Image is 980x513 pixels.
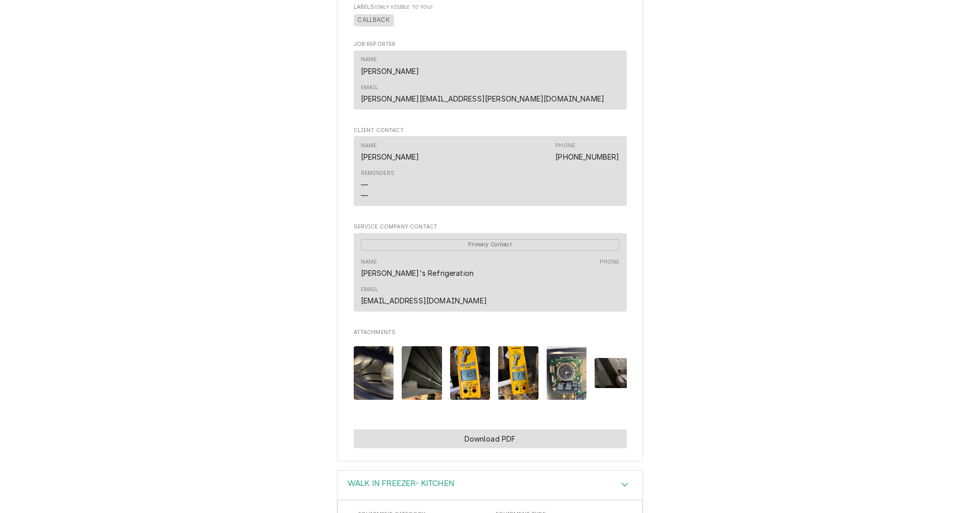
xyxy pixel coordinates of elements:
[354,223,627,316] div: Service Company Contact
[354,40,627,114] div: Job Reporter
[354,50,627,110] div: Contact
[361,296,487,305] a: [EMAIL_ADDRESS][DOMAIN_NAME]
[361,84,379,92] div: Email
[361,94,605,103] a: [PERSON_NAME][EMAIL_ADDRESS][PERSON_NAME][DOMAIN_NAME]
[354,429,627,448] button: Download PDF
[361,286,487,306] div: Email
[354,3,627,28] div: [object Object]
[354,13,627,28] span: [object Object]
[361,179,368,190] div: —
[547,346,587,400] img: EtDNw4j8T1mSgzETrP3Z
[354,126,627,135] span: Client Contact
[354,3,627,11] span: Labels
[354,223,627,231] span: Service Company Contact
[354,126,627,211] div: Client Contact
[361,190,368,201] div: —
[450,346,491,400] img: CEb03WiQ66Ggrsrbxuzw
[361,239,620,251] span: Primary Contact
[354,339,627,408] span: Attachments
[354,429,627,448] div: Button Group Row
[354,50,627,114] div: Job Reporter List
[354,14,394,27] span: CALLBACK
[498,346,538,400] img: olEqelP6TLiNDrvT7Srg
[361,258,474,278] div: Name
[402,346,442,400] img: oDE7TU4GTzOwofCHtO99
[354,40,627,48] span: Job Reporter
[555,142,575,150] div: Phone
[348,479,454,489] h3: WALK IN FREEZER- KITCHEN
[361,169,395,200] div: Reminders
[361,258,377,266] div: Name
[361,56,420,76] div: Name
[354,233,627,316] div: Service Company Contact List
[361,84,605,104] div: Email
[555,152,619,161] a: [PHONE_NUMBER]
[361,56,377,64] div: Name
[600,258,620,278] div: Phone
[361,142,420,162] div: Name
[354,346,394,400] img: IZuhx5JRR0Opzo3gVcgq
[361,169,395,177] div: Reminders
[361,66,420,76] div: [PERSON_NAME]
[555,142,619,162] div: Phone
[354,328,627,408] div: Attachments
[354,136,627,206] div: Contact
[337,471,643,500] button: Accordion Details Expand Trigger
[600,258,620,266] div: Phone
[595,358,635,388] img: GoRbzgXfR6GJj4B6Kl0y
[337,471,643,500] div: Accordion Header
[361,238,620,250] div: Primary
[361,151,420,162] div: [PERSON_NAME]
[354,136,627,211] div: Client Contact List
[361,142,377,150] div: Name
[374,4,432,10] span: (Only Visible to You)
[354,328,627,337] span: Attachments
[361,286,379,294] div: Email
[354,233,627,312] div: Contact
[361,268,474,278] div: [PERSON_NAME]'s Refrigeration
[354,429,627,448] div: Button Group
